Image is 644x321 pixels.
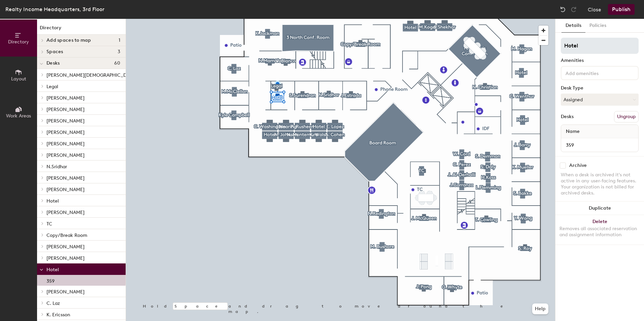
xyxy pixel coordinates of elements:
[561,19,585,33] button: Details
[6,113,31,119] span: Work Areas
[8,39,29,45] span: Directory
[555,215,644,245] button: DeleteRemoves all associated reservation and assignment information
[555,202,644,215] button: Duplicate
[46,267,59,273] span: Hotel
[46,187,85,192] span: [PERSON_NAME]
[46,107,85,112] span: [PERSON_NAME]
[562,140,637,150] input: Unnamed desk
[46,130,85,135] span: [PERSON_NAME]
[46,95,85,101] span: [PERSON_NAME]
[561,94,639,106] button: Assigned
[46,300,60,306] span: C. Laz
[46,49,63,55] span: Spaces
[37,24,126,35] h1: Directory
[46,38,91,43] span: Add spaces to map
[46,233,87,238] span: Copy/Break Room
[46,141,85,147] span: [PERSON_NAME]
[564,69,625,77] input: Add amenities
[559,6,566,13] img: Undo
[46,276,55,284] p: 359
[46,210,85,215] span: [PERSON_NAME]
[569,163,587,168] div: Archive
[5,5,104,13] div: Realty Income Headquarters, 3rd Floor
[46,244,85,250] span: [PERSON_NAME]
[561,85,639,91] div: Desk Type
[11,76,26,82] span: Layout
[46,72,136,78] span: [PERSON_NAME][DEMOGRAPHIC_DATA]
[114,61,120,66] span: 60
[561,172,639,196] div: When a desk is archived it's not active in any user-facing features. Your organization is not bil...
[46,164,67,170] span: N.Sridhar
[561,114,574,119] div: Desks
[561,58,639,63] div: Amenities
[46,255,85,261] span: [PERSON_NAME]
[46,84,58,90] span: Legal
[570,6,577,13] img: Redo
[588,4,601,15] button: Close
[46,175,85,181] span: [PERSON_NAME]
[46,118,85,124] span: [PERSON_NAME]
[46,289,85,295] span: [PERSON_NAME]
[614,111,639,122] button: Ungroup
[46,61,60,66] span: Desks
[46,152,85,158] span: [PERSON_NAME]
[532,304,548,314] button: Help
[46,198,59,204] span: Hotel
[559,226,640,238] div: Removes all associated reservation and assignment information
[562,126,583,138] span: Name
[585,19,610,33] button: Policies
[608,4,635,15] button: Publish
[46,312,70,318] span: K. Ericsson
[119,38,120,43] span: 1
[46,221,52,227] span: TC
[118,49,120,55] span: 3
